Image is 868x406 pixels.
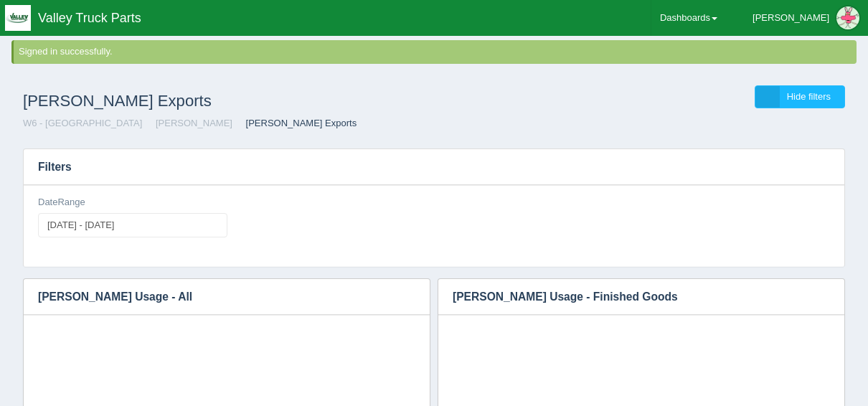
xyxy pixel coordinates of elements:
span: Valley Truck Parts [38,11,141,25]
label: DateRange [38,196,85,209]
h1: [PERSON_NAME] Exports [23,85,434,117]
a: W6 - [GEOGRAPHIC_DATA] [23,118,142,128]
a: [PERSON_NAME] [156,118,232,128]
h3: [PERSON_NAME] Usage - All [24,279,408,315]
h3: [PERSON_NAME] Usage - Finished Goods [438,279,823,315]
h3: Filters [24,149,844,185]
img: q1blfpkbivjhsugxdrfq.png [5,5,31,31]
div: [PERSON_NAME] [753,4,829,32]
img: Profile Picture [836,6,859,29]
span: Hide filters [787,91,831,102]
a: Hide filters [755,85,845,109]
li: [PERSON_NAME] Exports [235,117,357,131]
div: Signed in successfully. [19,45,854,59]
